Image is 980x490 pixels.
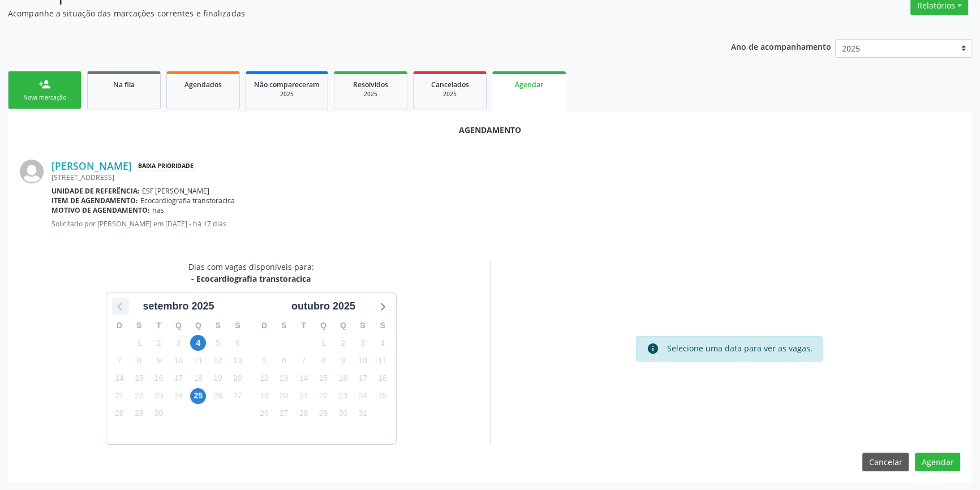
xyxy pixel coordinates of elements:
div: S [208,317,228,334]
span: domingo, 28 de setembro de 2025 [111,406,127,422]
span: terça-feira, 21 de outubro de 2025 [296,388,312,404]
div: Nova marcação [16,93,73,102]
span: domingo, 5 de outubro de 2025 [256,353,272,368]
span: sexta-feira, 5 de setembro de 2025 [210,335,226,351]
span: terça-feira, 16 de setembro de 2025 [151,371,167,386]
div: setembro 2025 [138,299,218,314]
span: quinta-feira, 25 de setembro de 2025 [190,388,206,404]
p: Ano de acompanhamento [731,39,831,53]
span: Não compareceram [254,80,320,89]
span: sexta-feira, 10 de outubro de 2025 [355,353,371,368]
b: Item de agendamento: [51,196,138,205]
div: 2025 [342,90,399,98]
span: sábado, 4 de outubro de 2025 [375,335,390,351]
p: Acompanhe a situação das marcações correntes e finalizadas [8,7,683,19]
span: quarta-feira, 15 de outubro de 2025 [315,371,331,386]
span: domingo, 7 de setembro de 2025 [111,353,127,368]
div: S [274,317,294,334]
span: segunda-feira, 15 de setembro de 2025 [131,371,147,386]
span: sexta-feira, 3 de outubro de 2025 [355,335,371,351]
div: Dias com vagas disponíveis para: [188,261,314,285]
span: segunda-feira, 29 de setembro de 2025 [131,406,147,422]
span: Cancelados [431,80,469,89]
span: terça-feira, 23 de setembro de 2025 [151,388,167,404]
div: D [255,317,274,334]
span: sábado, 13 de setembro de 2025 [230,353,246,368]
i: info [647,342,659,355]
span: sexta-feira, 31 de outubro de 2025 [355,406,371,422]
a: [PERSON_NAME] [51,160,132,172]
span: quinta-feira, 4 de setembro de 2025 [190,335,206,351]
span: has [152,205,164,215]
span: terça-feira, 28 de outubro de 2025 [296,406,312,422]
span: quinta-feira, 16 de outubro de 2025 [335,371,351,386]
span: segunda-feira, 13 de outubro de 2025 [276,371,292,386]
span: terça-feira, 7 de outubro de 2025 [296,353,312,368]
span: segunda-feira, 1 de setembro de 2025 [131,335,147,351]
span: quinta-feira, 2 de outubro de 2025 [335,335,351,351]
span: terça-feira, 9 de setembro de 2025 [151,353,167,368]
span: ESF [PERSON_NAME] [142,186,209,196]
span: sexta-feira, 26 de setembro de 2025 [210,388,226,404]
span: terça-feira, 2 de setembro de 2025 [151,335,167,351]
div: - Ecocardiografia transtoracica [188,273,314,285]
div: 2025 [422,90,478,98]
span: sexta-feira, 19 de setembro de 2025 [210,371,226,386]
span: sexta-feira, 12 de setembro de 2025 [210,353,226,368]
button: Agendar [915,453,960,472]
span: quarta-feira, 1 de outubro de 2025 [315,335,331,351]
span: quinta-feira, 11 de setembro de 2025 [190,353,206,368]
span: Na fila [113,80,135,89]
div: S [129,317,149,334]
span: domingo, 26 de outubro de 2025 [256,406,272,422]
b: Motivo de agendamento: [51,205,150,215]
span: sexta-feira, 24 de outubro de 2025 [355,388,371,404]
div: outubro 2025 [287,299,360,314]
span: Agendados [184,80,222,89]
span: quarta-feira, 8 de outubro de 2025 [315,353,331,368]
button: Cancelar [862,453,909,472]
span: segunda-feira, 27 de outubro de 2025 [276,406,292,422]
span: sábado, 6 de setembro de 2025 [230,335,246,351]
span: domingo, 12 de outubro de 2025 [256,371,272,386]
div: Q [188,317,208,334]
span: quarta-feira, 22 de outubro de 2025 [315,388,331,404]
span: domingo, 14 de setembro de 2025 [111,371,127,386]
span: Resolvidos [353,80,388,89]
div: D [110,317,130,334]
span: sábado, 11 de outubro de 2025 [375,353,390,368]
div: Selecione uma data para ver as vagas. [667,342,813,355]
span: quinta-feira, 18 de setembro de 2025 [190,371,206,386]
span: terça-feira, 14 de outubro de 2025 [296,371,312,386]
span: quinta-feira, 9 de outubro de 2025 [335,353,351,368]
div: Q [333,317,353,334]
span: Agendar [515,80,543,89]
span: sexta-feira, 17 de outubro de 2025 [355,371,371,386]
span: sábado, 18 de outubro de 2025 [375,371,390,386]
div: person_add [38,78,51,91]
img: img [20,160,44,183]
div: Agendamento [20,124,960,136]
span: domingo, 19 de outubro de 2025 [256,388,272,404]
span: quinta-feira, 23 de outubro de 2025 [335,388,351,404]
div: Q [313,317,333,334]
div: 2025 [254,90,320,98]
div: S [228,317,248,334]
span: quinta-feira, 30 de outubro de 2025 [335,406,351,422]
div: [STREET_ADDRESS] [51,173,960,182]
span: segunda-feira, 20 de outubro de 2025 [276,388,292,404]
div: Q [169,317,188,334]
div: T [294,317,313,334]
span: domingo, 21 de setembro de 2025 [111,388,127,404]
span: sábado, 20 de setembro de 2025 [230,371,246,386]
span: quarta-feira, 29 de outubro de 2025 [315,406,331,422]
span: segunda-feira, 22 de setembro de 2025 [131,388,147,404]
span: quarta-feira, 17 de setembro de 2025 [170,371,186,386]
span: quarta-feira, 10 de setembro de 2025 [170,353,186,368]
div: S [373,317,393,334]
span: sábado, 25 de outubro de 2025 [375,388,390,404]
span: Ecocardiografia transtoracica [140,196,235,205]
span: quarta-feira, 24 de setembro de 2025 [170,388,186,404]
span: terça-feira, 30 de setembro de 2025 [151,406,167,422]
span: Baixa Prioridade [136,160,196,172]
